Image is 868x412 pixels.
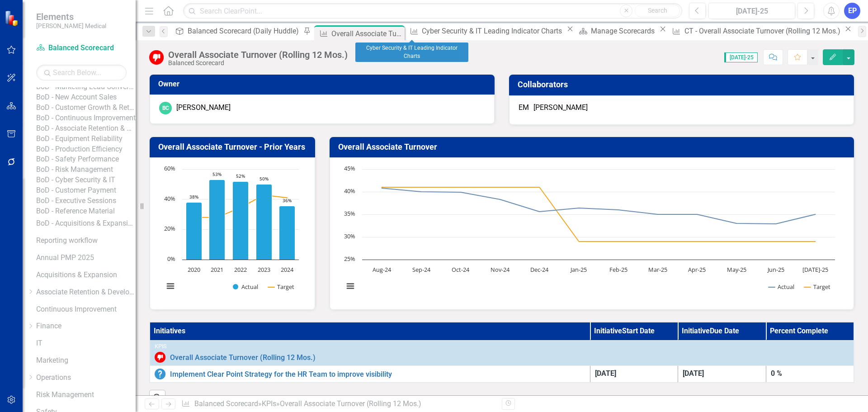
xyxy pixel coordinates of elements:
text: 50% [259,175,269,182]
button: Show Actual [769,283,794,291]
button: Show Actual [233,283,258,291]
a: Cyber Security & IT Leading Indicator Charts [406,25,564,37]
text: 38% [189,194,198,200]
a: Acquisitions & Expansion [36,270,136,280]
span: Elements [36,11,106,22]
a: Balanced Scorecard (Daily Huddle) [172,25,301,37]
text: Jan-25 [570,265,587,274]
div: Chart. Highcharts interactive chart. [339,165,845,300]
td: Double-Click to Edit Right Click for Context Menu [150,366,590,383]
text: 2021 [211,265,223,274]
text: 20% [164,224,175,232]
div: Overall Associate Turnover (Rolling 12 Mos.) [280,399,421,408]
a: KPIs [262,399,276,408]
text: Mar-25 [648,265,667,274]
td: Double-Click to Edit [678,366,766,383]
td: Double-Click to Edit [766,366,854,383]
text: 2022 [234,265,247,274]
a: CT - Overall Associate Turnover (Rolling 12 Mos.) [669,25,842,37]
div: [DATE]-25 [712,6,792,17]
text: Jun-25 [766,265,784,274]
text: 2020 [188,265,200,274]
a: BoD - Associate Retention & Development [36,123,136,134]
a: BoD - Cyber Security & IT [36,175,136,185]
a: Finance [36,321,136,331]
text: 36% [283,197,292,204]
text: 2023 [258,265,270,274]
td: Double-Click to Edit [590,366,678,383]
img: Below Target [149,50,164,65]
button: Search [635,5,680,17]
text: [DATE]-25 [802,265,828,274]
a: BoD - Executive Sessions [36,196,136,206]
a: Reporting workflow [36,236,136,246]
div: 0 % [771,369,849,379]
text: 60% [164,164,175,172]
div: Balanced Scorecard (Daily Huddle) [188,25,301,37]
text: Dec-24 [530,265,549,274]
input: Search Below... [36,65,127,81]
a: Continuous Improvement [36,304,136,315]
div: » » [181,399,495,409]
text: Aug-24 [373,265,392,274]
span: [DATE] [683,369,704,378]
a: BoD - Production Efficiency [36,144,136,155]
button: View chart menu, Chart [344,280,357,293]
a: Manage Scorecards [576,25,657,37]
text: 40% [164,194,175,203]
text: 35% [344,209,355,218]
img: Below Target [155,352,165,363]
div: CT - Overall Associate Turnover (Rolling 12 Mos.) [684,25,843,37]
img: No Information [155,369,165,379]
text: May-25 [726,265,746,274]
div: Balanced Scorecard [168,60,348,66]
div: EM [519,103,529,113]
text: Feb-25 [609,265,627,274]
a: BoD - Customer Payment [36,185,136,196]
path: 2024, 35.6. Actual. [279,206,295,260]
text: 53% [212,171,222,177]
text: Nov-24 [491,265,510,274]
div: Cyber Security & IT Leading Indicator Charts [422,25,564,37]
a: Balanced Scorecard [36,43,127,53]
h3: Collaborators [518,80,849,89]
button: View chart menu, Chart [164,280,177,293]
g: Actual, series 1 of 2. Bar series with 5 bars. [186,180,295,260]
input: Search ClearPoint... [183,3,682,19]
h3: Overall Associate Turnover - Prior Years [158,142,310,152]
path: 2021, 53. Actual. [209,180,225,260]
a: BoD - Customer Growth & Retention [36,103,136,113]
text: Oct-24 [452,265,470,274]
text: 0% [167,255,175,263]
a: Balanced Scorecard [194,399,258,408]
text: 25% [344,255,355,263]
a: BoD - Continuous Improvement [36,113,136,123]
a: BoD - Safety Performance [36,154,136,165]
h3: Owner [158,80,489,88]
text: 40% [344,187,355,195]
h3: Overall Associate Turnover [338,142,849,152]
div: [PERSON_NAME] [533,103,588,113]
a: BoD - Acquisitions & Expansion (Copy) [36,218,136,229]
button: EP [844,3,860,19]
td: Double-Click to Edit Right Click for Context Menu [150,341,854,366]
a: Operations [36,373,136,383]
text: 52% [236,173,245,179]
text: 45% [344,164,355,172]
div: BC [159,102,172,114]
a: Overall Associate Turnover (Rolling 12 Mos.) [170,354,849,362]
div: Cyber Security & IT Leading Indicator Charts [355,43,468,62]
a: BoD - Risk Management [36,165,136,175]
div: [PERSON_NAME] [176,103,231,113]
svg: Interactive chart [159,165,303,300]
span: [DATE]-25 [724,52,758,62]
text: Apr-25 [688,265,706,274]
a: BoD - New Account Sales [36,92,136,103]
a: Implement Clear Point Strategy for the HR Team to improve visibility [170,370,585,379]
svg: Interactive chart [339,165,840,300]
path: 2022, 51.7. Actual. [233,182,249,260]
span: Search [648,7,667,14]
a: Marketing [36,355,136,366]
div: Manage Scorecards [591,25,657,37]
button: [DATE]-25 [708,3,795,19]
